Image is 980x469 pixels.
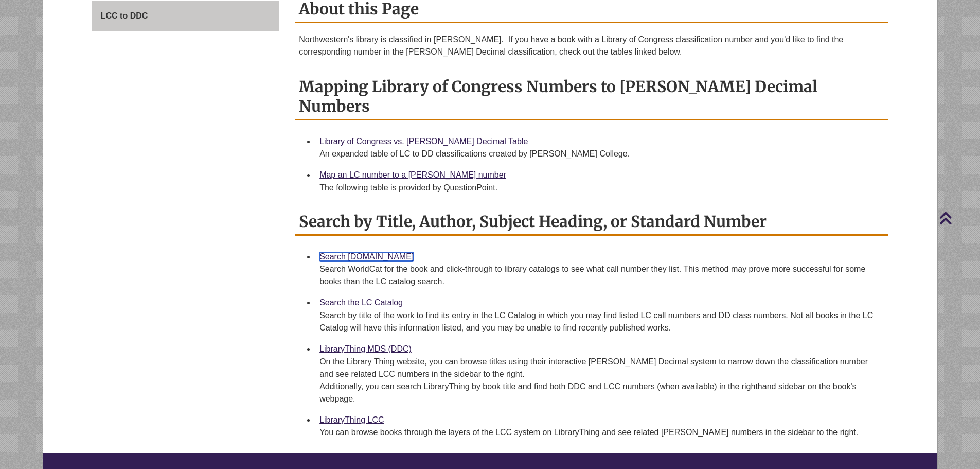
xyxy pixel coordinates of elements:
a: Search [DOMAIN_NAME] [319,252,414,261]
a: Back to Top [939,211,977,225]
div: The following table is provided by QuestionPoint. [319,182,880,194]
a: LibraryThing MDS (DDC) [319,344,412,353]
div: An expanded table of LC to DD classifications created by [PERSON_NAME] College. [319,148,880,160]
a: Map an LC number to a [PERSON_NAME] number [319,170,506,179]
span: LCC to DDC [101,11,148,20]
a: LCC to DDC [92,1,279,31]
a: Search the LC Catalog [319,298,403,307]
a: Library of Congress vs. [PERSON_NAME] Decimal Table [319,137,528,146]
div: Search WorldCat for the book and click-through to library catalogs to see what call number they l... [319,263,880,288]
h2: Search by Title, Author, Subject Heading, or Standard Number [295,209,888,236]
div: You can browse books through the layers of the LCC system on LibraryThing and see related [PERSON... [319,426,880,439]
div: On the Library Thing website, you can browse titles using their interactive [PERSON_NAME] Decimal... [319,356,880,405]
div: Search by title of the work to find its entry in the LC Catalog in which you may find listed LC c... [319,309,880,334]
h2: Mapping Library of Congress Numbers to [PERSON_NAME] Decimal Numbers [295,74,888,120]
a: LibraryThing LCC [319,415,384,424]
p: Northwestern's library is classified in [PERSON_NAME]. If you have a book with a Library of Congr... [299,33,884,58]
